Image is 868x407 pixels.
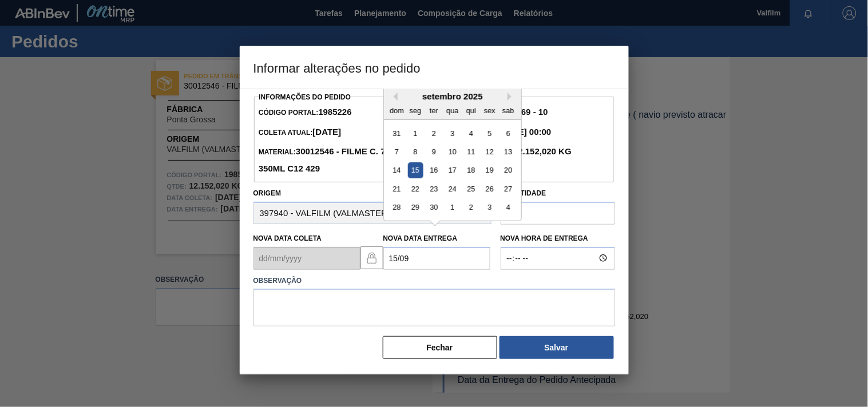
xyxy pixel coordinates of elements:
div: Choose sexta-feira, 5 de setembro de 2025 [482,125,497,141]
button: locked [360,246,383,269]
div: Choose sexta-feira, 26 de setembro de 2025 [482,181,497,197]
strong: 30012546 - FILME C. 770X65 SK 350ML C12 429 [259,146,425,173]
span: Material: [259,148,425,173]
div: Choose terça-feira, 2 de setembro de 2025 [426,125,441,141]
div: qui [463,102,478,118]
div: Choose segunda-feira, 1 de setembro de 2025 [407,125,423,141]
div: Choose terça-feira, 9 de setembro de 2025 [426,144,441,159]
div: Choose quinta-feira, 11 de setembro de 2025 [463,144,478,159]
img: locked [365,251,379,265]
div: Choose domingo, 7 de setembro de 2025 [389,144,405,159]
div: sex [482,102,497,118]
div: Choose quinta-feira, 18 de setembro de 2025 [463,162,478,178]
h3: Informar alterações no pedido [240,46,629,89]
label: Informações do Pedido [259,93,351,101]
div: Choose domingo, 31 de agosto de 2025 [389,125,405,141]
div: Choose quarta-feira, 3 de setembro de 2025 [445,125,460,141]
div: qua [445,102,460,118]
button: Next Month [508,93,516,101]
div: Choose quinta-feira, 4 de setembro de 2025 [463,125,478,141]
div: Choose domingo, 28 de setembro de 2025 [389,199,405,215]
div: Choose domingo, 21 de setembro de 2025 [389,181,405,197]
input: dd/mm/yyyy [253,247,360,270]
div: Choose quarta-feira, 24 de setembro de 2025 [445,181,460,197]
div: sab [500,102,516,118]
div: month 2025-09 [387,123,517,216]
div: setembro 2025 [384,91,521,101]
div: Choose sábado, 6 de setembro de 2025 [500,125,516,141]
div: Choose sexta-feira, 3 de outubro de 2025 [482,199,497,215]
div: Choose quinta-feira, 2 de outubro de 2025 [463,199,478,215]
div: Choose sexta-feira, 12 de setembro de 2025 [482,144,497,159]
div: Choose segunda-feira, 15 de setembro de 2025 [407,162,423,178]
input: dd/mm/yyyy [383,247,490,270]
div: dom [389,102,405,118]
div: ter [426,102,441,118]
div: Choose terça-feira, 23 de setembro de 2025 [426,181,441,197]
strong: 12.152,020 KG [511,146,572,156]
button: Salvar [500,336,614,359]
div: seg [407,102,423,118]
div: Choose terça-feira, 16 de setembro de 2025 [426,162,441,178]
strong: [DATE] 00:00 [498,127,551,137]
div: Choose sábado, 20 de setembro de 2025 [500,162,516,178]
div: Choose domingo, 14 de setembro de 2025 [389,162,405,178]
strong: [DATE] [313,127,342,137]
div: Choose sábado, 13 de setembro de 2025 [500,144,516,159]
div: Choose segunda-feira, 22 de setembro de 2025 [407,181,423,197]
button: Fechar [383,336,497,359]
label: Nova Data Coleta [253,234,322,242]
strong: 1985226 [318,107,351,117]
label: Nova Data Entrega [383,234,458,242]
div: Choose sábado, 27 de setembro de 2025 [500,181,516,197]
label: Quantidade [501,189,546,197]
span: Código Portal: [259,109,352,117]
div: Choose segunda-feira, 29 de setembro de 2025 [407,199,423,215]
label: Observação [253,273,615,289]
div: Choose quarta-feira, 1 de outubro de 2025 [445,199,460,215]
div: Choose quarta-feira, 17 de setembro de 2025 [445,162,460,178]
div: Choose sexta-feira, 19 de setembro de 2025 [482,162,497,178]
span: Coleta Atual: [259,129,341,137]
button: Previous Month [390,93,398,101]
div: Choose quarta-feira, 10 de setembro de 2025 [445,144,460,159]
label: Origem [253,189,282,197]
div: Choose sábado, 4 de outubro de 2025 [500,199,516,215]
div: Choose segunda-feira, 8 de setembro de 2025 [407,144,423,159]
div: Choose terça-feira, 30 de setembro de 2025 [426,199,441,215]
label: Nova Hora de Entrega [501,230,615,247]
div: Choose quinta-feira, 25 de setembro de 2025 [463,181,478,197]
